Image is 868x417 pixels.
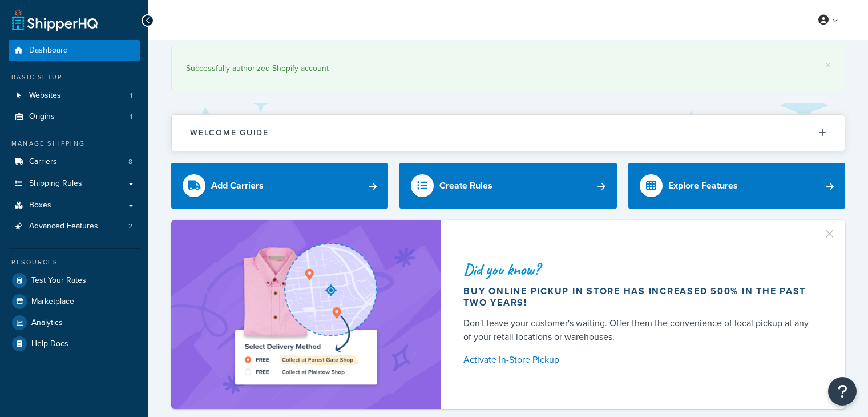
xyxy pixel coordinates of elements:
[439,178,492,194] div: Create Rules
[29,222,98,231] span: Advanced Features
[29,157,57,167] span: Carriers
[171,163,388,209] a: Add Carriers
[9,173,140,194] a: Shipping Rules
[128,222,132,231] span: 2
[211,178,264,194] div: Add Carriers
[128,157,132,167] span: 8
[9,291,140,312] a: Marketplace
[9,151,140,173] a: Carriers8
[463,286,818,308] div: Buy online pickup in store has increased 500% in the past two years!
[9,216,140,237] li: Advanced Features
[9,139,140,149] div: Manage Shipping
[9,106,140,127] a: Origins1
[9,73,140,82] div: Basic Setup
[9,85,140,106] li: Websites
[29,179,82,189] span: Shipping Rules
[668,178,738,194] div: Explore Features
[9,195,140,216] a: Boxes
[190,129,269,137] h2: Welcome Guide
[9,106,140,127] li: Origins
[186,61,830,77] div: Successfully authorized Shopify account
[31,297,74,307] span: Marketplace
[9,151,140,173] li: Carriers
[628,163,845,209] a: Explore Features
[31,318,63,328] span: Analytics
[9,270,140,291] a: Test Your Rates
[203,237,409,392] img: ad-shirt-map-b0359fc47e01cab431d101c4b569394f6a03f54285957d908178d52f29eb9668.png
[9,312,140,333] a: Analytics
[828,377,857,406] button: Open Resource Center
[130,91,132,101] span: 1
[9,258,140,267] div: Resources
[9,334,140,354] a: Help Docs
[29,91,61,101] span: Websites
[9,216,140,237] a: Advanced Features2
[399,163,616,209] a: Create Rules
[29,46,68,55] span: Dashboard
[31,276,86,286] span: Test Your Rates
[9,85,140,106] a: Websites1
[463,352,818,368] a: Activate In-Store Pickup
[29,201,51,210] span: Boxes
[130,112,132,122] span: 1
[29,112,55,122] span: Origins
[9,40,140,61] a: Dashboard
[826,61,830,70] a: ×
[463,262,818,278] div: Did you know?
[31,339,68,349] span: Help Docs
[172,115,845,151] button: Welcome Guide
[463,316,818,344] div: Don't leave your customer's waiting. Offer them the convenience of local pickup at any of your re...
